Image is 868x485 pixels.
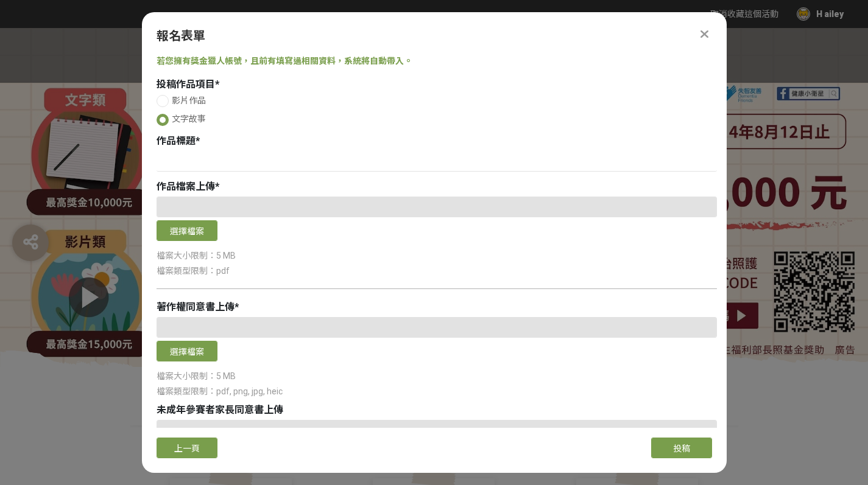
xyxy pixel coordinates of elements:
button: 投稿 [651,438,712,458]
span: 上一頁 [174,444,200,453]
span: 檔案類型限制：pdf, png, jpg, heic [157,386,283,396]
span: 檔案類型限制：pdf [157,266,230,276]
span: 投稿作品項目 [157,79,215,90]
span: 作品標題 [157,135,196,147]
span: 文字故事 [172,114,206,124]
h1: 記憶微光．失智微紀錄徵稿活動 [130,367,739,396]
span: 報名表單 [157,29,205,43]
span: 檔案大小限制：5 MB [157,371,236,381]
span: 作品檔案上傳 [157,181,215,192]
button: 選擇檔案 [157,341,217,361]
span: 取消收藏這個活動 [710,9,778,19]
span: 投稿 [673,444,690,453]
button: 選擇檔案 [157,220,217,241]
button: 上一頁 [157,438,217,458]
span: 未成年參賽者家長同意書上傳 [157,404,283,416]
span: 若您擁有獎金獵人帳號，且前有填寫過相關資料，系統將自動帶入。 [157,56,412,66]
span: 影片作品 [172,96,206,105]
span: 著作權同意書上傳 [157,301,235,313]
span: 檔案大小限制：5 MB [157,251,236,260]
